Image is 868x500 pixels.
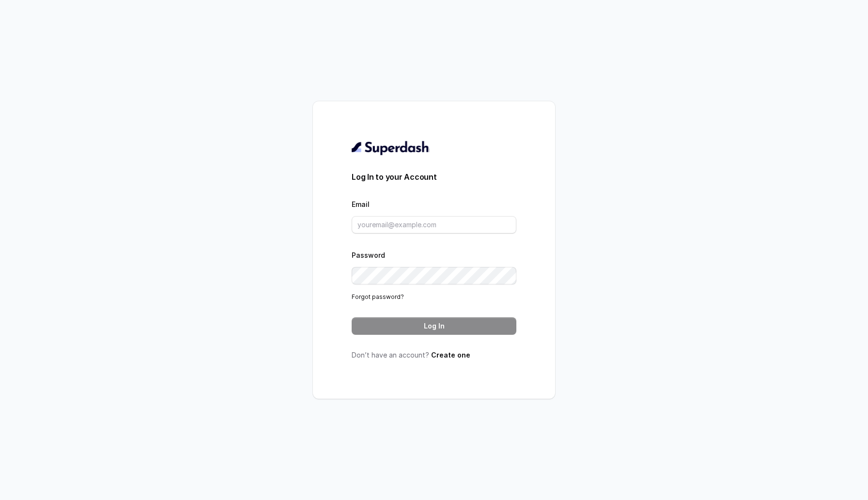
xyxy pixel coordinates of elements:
input: youremail@example.com [352,216,516,234]
button: Log In [352,317,516,335]
label: Password [352,251,385,259]
a: Create one [431,351,470,359]
label: Email [352,200,370,208]
h3: Log In to your Account [352,171,516,183]
p: Don’t have an account? [352,350,516,360]
img: light.svg [352,140,430,156]
a: Forgot password? [352,293,404,300]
